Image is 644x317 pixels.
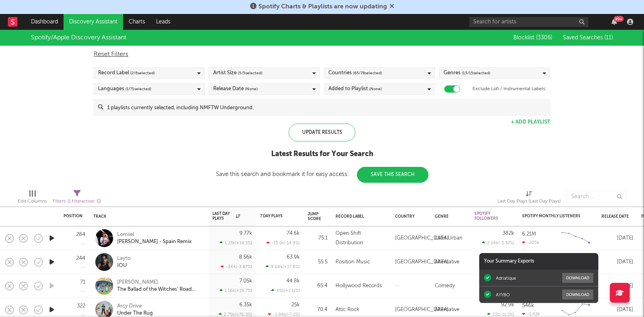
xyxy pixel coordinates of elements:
a: Dashboard [25,14,64,30]
a: LaytoIOU [117,255,131,269]
div: 6.35k [239,302,252,307]
div: Hollywood Records [335,281,382,291]
div: Languages [98,84,151,94]
span: ( 5 / 5 selected) [238,68,262,78]
div: Added to Playlist [328,84,382,94]
div: 244 [76,256,85,261]
svg: Chart title [558,252,594,272]
div: 1.23k ( +14.5 % ) [220,240,252,245]
div: 7.05k [239,278,252,284]
div: Jump Score [308,212,321,221]
div: Last Day Plays (Last Day Plays) [497,187,561,210]
div: [DATE] [602,281,633,291]
div: 75.1 [308,234,328,243]
span: ( 1 filter active) [67,199,94,204]
div: Release Date [602,214,629,219]
div: Country [395,214,423,219]
div: 6.21M [522,232,536,237]
span: ( 1 / 71 selected) [125,84,151,94]
div: 9.77k [239,231,252,236]
button: 99+ [611,19,617,25]
div: 8.56k [239,255,252,260]
button: Saved Searches (11) [561,35,613,41]
span: Dismiss [389,4,394,10]
div: [PERSON_NAME] [117,279,202,286]
span: Spotify Charts & Playlists are now updating [258,4,387,10]
div: 44.8k [286,278,300,284]
div: Attic Rock [335,305,359,315]
div: AYYBO [496,292,510,298]
div: 284 [76,232,85,237]
div: [DATE] [602,305,633,315]
div: Spotify Monthly Listeners [522,214,582,218]
input: Search... [567,191,626,203]
div: Edit Columns [18,197,47,206]
div: Your Summary Exports [479,253,598,270]
div: 382k [503,231,514,236]
a: Arcy DriveUnder The Rug [117,303,153,317]
div: Record Label [335,214,383,219]
div: -344 ( -3.87 % ) [221,264,252,269]
a: [PERSON_NAME]The Ballad of the Witches' Road (Agatha Through Time Version) [117,279,202,293]
a: Charts [123,14,150,30]
div: 71 [80,280,85,285]
span: ( 2 / 6 selected) [130,68,155,78]
div: Latin Urban [435,234,463,243]
input: Search for artists [469,17,588,27]
div: 65.4 [308,281,328,291]
div: Comedy [435,281,455,291]
div: Alternative [435,305,459,315]
div: Record Label [98,68,155,78]
div: Filters(1 filter active) [53,187,101,210]
div: Save this search and bookmark it for easy access: [216,171,428,177]
div: The Ballad of the Witches' Road (Agatha Through Time Version) [117,286,202,293]
div: 7 Day Plays [260,214,288,218]
div: -13.1k ( -14.9 % ) [266,240,300,245]
div: Lomiiel [117,231,192,238]
div: Track [93,214,201,219]
div: Last Day Plays [212,211,240,221]
span: (None) [369,84,382,94]
div: 1.16k ( +19.7 % ) [220,288,252,293]
div: 70.4 [308,305,328,315]
button: Download [562,273,593,283]
div: 74.6k [287,231,300,236]
div: -1.94k ( -7.2 % ) [268,312,300,317]
div: Under The Rug [117,310,153,317]
div: Layto [117,255,131,262]
div: -205k [522,240,539,245]
div: Arcy Drive [117,303,153,310]
span: Blocklist [513,35,552,41]
span: ( 13 / 15 selected) [462,68,490,78]
button: Download [562,290,593,300]
div: 55.5 [308,257,328,267]
div: Spotify Followers [474,211,502,221]
a: Lomiiel[PERSON_NAME] - Spain Remix [117,231,192,245]
div: [GEOGRAPHIC_DATA] [395,305,449,315]
div: 322 [77,303,85,309]
div: Genres [443,68,490,78]
div: Genre [435,214,463,219]
div: Position [64,214,83,218]
div: [GEOGRAPHIC_DATA] [395,234,449,243]
div: Alternative [435,257,459,267]
div: [DATE] [602,234,633,243]
span: (None) [245,84,258,94]
span: ( 65 / 78 selected) [353,68,382,78]
input: 1 playlists currently selected, including NMFTW Underground. [103,99,550,115]
div: [PERSON_NAME] - Spain Remix [117,238,192,245]
div: Update Results [289,124,355,141]
a: Discovery Assistant [64,14,123,30]
span: ( 3306 ) [536,35,552,41]
div: 2.75k ( +76.3 % ) [219,312,252,317]
div: 491 ( +1.11 % ) [271,288,300,293]
div: 25k [291,302,300,307]
div: Spotify/Apple Discovery Assistant [31,33,126,43]
div: Adriatique [496,275,516,281]
div: Countries [328,68,382,78]
label: Exclude Lofi / Instrumental Labels [472,84,545,94]
div: 99 + [614,16,624,22]
svg: Chart title [558,228,594,248]
div: 9.68k ( +17.8 % ) [266,264,300,269]
span: ( 11 ) [604,35,613,41]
